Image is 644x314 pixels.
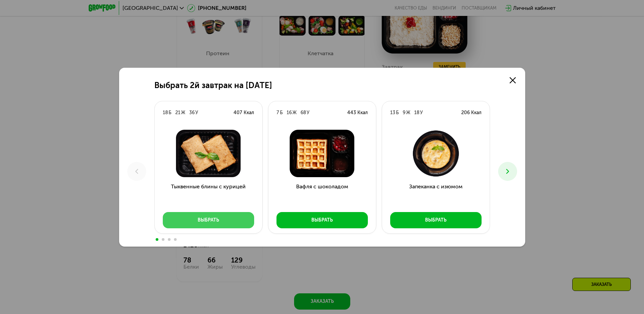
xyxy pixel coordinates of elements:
div: 21 [175,109,180,116]
button: Выбрать [390,212,482,228]
div: Б [280,109,283,116]
div: Выбрать [198,217,219,224]
div: У [307,109,309,116]
img: Вафля с шоколадом [274,130,371,177]
div: Б [396,109,399,116]
div: 18 [163,109,168,116]
h3: Тыквенные блины с курицей [155,183,262,207]
button: Выбрать [276,212,368,228]
div: Б [169,109,171,116]
div: Выбрать [425,217,446,224]
div: 407 Ккал [234,109,254,116]
div: Выбрать [311,217,333,224]
div: Ж [406,109,410,116]
div: 9 [403,109,405,116]
div: 13 [390,109,395,116]
div: 206 Ккал [461,109,482,116]
h3: Запеканка с изюмом [382,183,490,207]
h3: Вафля с шоколадом [268,183,376,207]
img: Тыквенные блины с курицей [160,130,257,177]
div: У [195,109,198,116]
div: 7 [276,109,279,116]
div: 443 Ккал [347,109,368,116]
div: 68 [301,109,306,116]
div: У [420,109,423,116]
h2: Выбрать 2й завтрак на [DATE] [154,81,272,90]
div: 36 [189,109,195,116]
img: Запеканка с изюмом [387,130,484,177]
div: 18 [414,109,419,116]
div: 16 [287,109,292,116]
div: Ж [292,109,296,116]
div: Ж [181,109,185,116]
button: Выбрать [163,212,254,228]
